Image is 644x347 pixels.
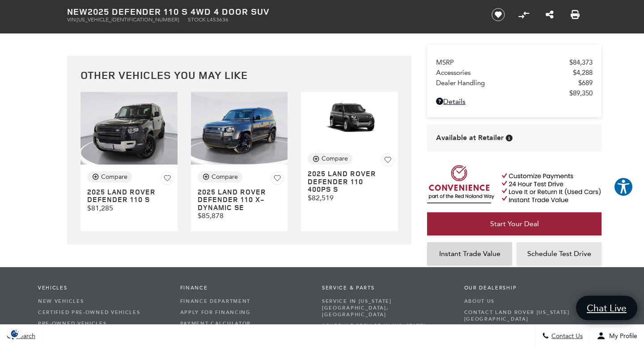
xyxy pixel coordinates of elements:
span: $84,373 [569,58,593,66]
h3: 2025 Land Rover Defender 110 X-Dynamic SE [198,188,267,212]
a: Start Your Deal [427,212,602,235]
a: Schedule Test Drive [517,242,602,265]
button: Compare Vehicle [308,153,352,165]
span: Accessories [436,69,573,77]
img: 2025 Land Rover Defender 110 X-Dynamic SE [191,92,288,165]
img: Opt-Out Icon [4,329,25,338]
a: Share this New 2025 Defender 110 S 4WD 4 Door SUV [546,9,554,20]
span: Schedule Test Drive [527,249,591,258]
button: Save vehicle [488,8,508,22]
span: Stock: [188,17,207,23]
button: Explore your accessibility options [614,177,633,197]
a: Instant Trade Value [427,242,512,265]
button: Save Vehicle [271,171,284,187]
a: Accessories $4,288 [436,69,593,77]
a: Chat Live [576,296,637,320]
p: $81,285 [87,204,174,212]
h1: 2025 Defender 110 S 4WD 4 Door SUV [67,7,476,17]
span: Vehicles [38,285,167,291]
button: Compare Vehicle [198,171,242,183]
a: Apply for Financing [180,307,309,318]
span: $689 [578,79,593,87]
a: 2025 LAND ROVER Defender 110 400PS S $82,519 [308,170,394,202]
a: Pre-Owned Vehicles [38,318,167,329]
span: MSRP [436,58,569,66]
a: Payment Calculator [180,318,309,329]
span: $89,350 [569,89,593,97]
a: Service in [US_STATE][GEOGRAPHIC_DATA], [GEOGRAPHIC_DATA] [322,296,451,320]
h3: 2025 LAND ROVER Defender 110 400PS S [308,170,377,194]
img: 2025 Land Rover Defender 110 S [80,92,178,165]
span: Our Dealership [464,285,593,291]
span: Contact Us [549,332,583,340]
span: Finance [180,285,309,291]
a: About Us [464,296,593,307]
aside: Accessibility Help Desk [614,177,633,198]
a: Finance Department [180,296,309,307]
p: $85,878 [198,211,284,220]
button: Save Vehicle [381,153,394,169]
a: MSRP $84,373 [436,58,593,66]
div: Compare [322,155,348,163]
button: Compare Vehicle [517,8,530,21]
p: $82,519 [308,194,394,202]
button: Compare Vehicle [87,171,132,183]
h2: Other Vehicles You May Like [80,69,398,81]
section: Click to Open Cookie Consent Modal [4,329,25,338]
a: New Vehicles [38,296,167,307]
span: My Profile [606,332,637,340]
a: 2025 Land Rover Defender 110 S $81,285 [87,188,174,212]
span: Available at Retailer [436,133,504,143]
a: 2025 Land Rover Defender 110 X-Dynamic SE $85,878 [198,188,284,220]
span: VIN: [67,17,77,23]
span: Service & Parts [322,285,451,291]
span: Chat Live [582,302,631,314]
div: Compare [212,173,238,181]
a: Details [436,97,593,106]
span: L453636 [207,17,229,23]
a: Schedule Service in [US_STATE][GEOGRAPHIC_DATA] [322,320,451,338]
a: Print this New 2025 Defender 110 S 4WD 4 Door SUV [571,9,580,20]
a: Dealer Handling $689 [436,79,593,87]
h3: 2025 Land Rover Defender 110 S [87,188,157,204]
span: Dealer Handling [436,79,578,87]
a: Certified Pre-Owned Vehicles [38,307,167,318]
button: Open user profile menu [590,325,644,347]
div: Compare [101,173,127,181]
button: Save Vehicle [161,171,174,187]
span: [US_VEHICLE_IDENTIFICATION_NUMBER] [77,17,179,23]
div: Vehicle is in stock and ready for immediate delivery. Due to demand, availability is subject to c... [506,135,513,141]
span: Start Your Deal [490,219,539,228]
img: 2025 LAND ROVER Defender 110 400PS S [301,92,398,146]
a: Contact Land Rover [US_STATE][GEOGRAPHIC_DATA] [464,307,593,325]
a: $89,350 [436,89,593,97]
span: $4,288 [573,69,593,77]
strong: New [67,5,88,17]
span: Instant Trade Value [439,249,500,258]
